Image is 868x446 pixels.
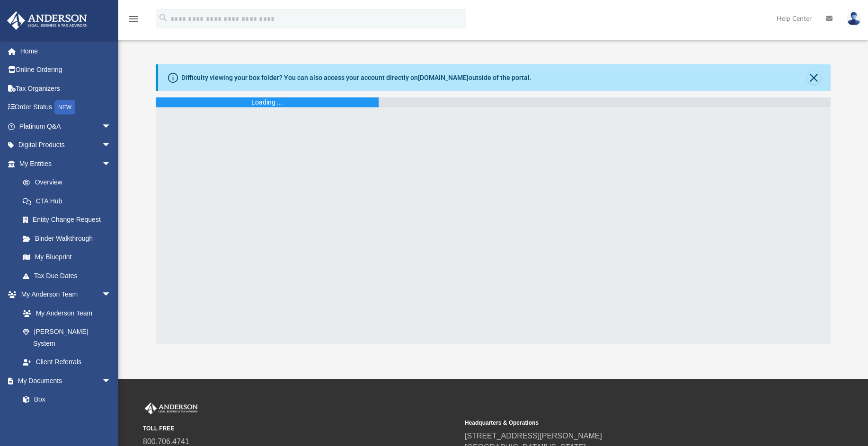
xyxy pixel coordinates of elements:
a: Overview [13,173,125,192]
a: Meeting Minutes [13,409,121,428]
a: Client Referrals [13,353,121,372]
a: Tax Organizers [7,79,125,98]
a: Binder Walkthrough [13,229,125,248]
img: Anderson Advisors Platinum Portal [4,11,90,30]
span: arrow_drop_down [102,117,121,136]
span: arrow_drop_down [102,154,121,174]
div: Loading ... [251,97,283,107]
a: Digital Productsarrow_drop_down [7,136,125,155]
a: menu [128,18,139,25]
a: Online Ordering [7,61,125,79]
i: menu [128,13,139,25]
a: Box [13,390,116,409]
a: Order StatusNEW [7,98,125,117]
a: My Entitiesarrow_drop_down [7,154,125,173]
a: Tax Due Dates [13,266,125,285]
img: Anderson Advisors Platinum Portal [143,402,200,415]
a: Platinum Q&Aarrow_drop_down [7,117,125,136]
small: Headquarters & Operations [465,419,780,427]
a: My Anderson Teamarrow_drop_down [7,285,121,304]
a: Entity Change Request [13,210,125,229]
a: [STREET_ADDRESS][PERSON_NAME] [465,432,602,440]
a: [PERSON_NAME] System [13,323,121,353]
span: arrow_drop_down [102,371,121,391]
img: User Pic [847,12,861,26]
a: My Documentsarrow_drop_down [7,371,121,390]
button: Close [807,71,821,84]
a: Home [7,42,125,61]
a: My Blueprint [13,248,121,267]
span: arrow_drop_down [102,285,121,305]
i: search [158,13,168,23]
a: 800.706.4741 [143,437,189,446]
a: My Anderson Team [13,304,116,323]
a: CTA Hub [13,192,125,210]
a: [DOMAIN_NAME] [418,74,469,81]
div: Difficulty viewing your box folder? You can also access your account directly on outside of the p... [181,73,531,83]
span: arrow_drop_down [102,136,121,155]
small: TOLL FREE [143,424,458,433]
div: NEW [54,100,75,114]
